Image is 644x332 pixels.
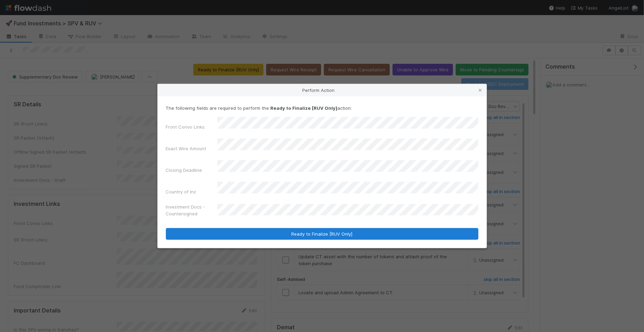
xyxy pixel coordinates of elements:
label: Exact Wire Amount [166,145,206,152]
label: Front Convo Links [166,123,205,130]
label: Country of Inc [166,188,196,195]
p: The following fields are required to perform the action: [166,105,478,111]
label: Closing Deadline [166,167,202,174]
div: Perform Action [158,84,487,96]
strong: Ready to Finalize [RUV Only] [271,105,338,111]
button: Ready to Finalize [RUV Only] [166,228,478,240]
label: Investment Docs - Countersigned [166,203,217,217]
